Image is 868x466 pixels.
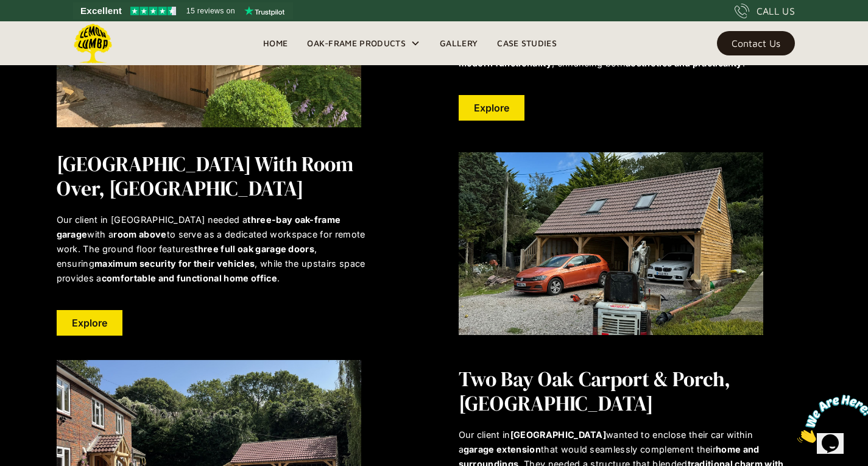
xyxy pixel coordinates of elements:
div: Contact Us [732,39,780,48]
a: CALL US [735,4,795,18]
span: Excellent [80,4,122,18]
a: See Lemon Lumba reviews on Trustpilot [73,2,293,19]
a: Gallery [430,34,487,52]
img: Trustpilot logo [244,6,284,16]
span: 1 [5,5,10,15]
strong: garage extension [464,444,541,454]
img: Trustpilot 4.5 stars [130,7,176,15]
span: 15 reviews on [186,4,235,18]
div: Oak-Frame Products [297,21,430,65]
strong: comfortable and functional home office [102,273,277,283]
a: Explore [459,95,524,121]
a: Explore [57,310,122,336]
a: Home [253,34,297,52]
a: Case Studies [487,34,566,52]
strong: room above [113,229,166,239]
strong: maximum security for their vehicles [94,258,255,269]
a: Contact Us [717,31,795,55]
iframe: chat widget [792,390,868,448]
strong: [GEOGRAPHIC_DATA] [510,429,606,440]
div: Oak-Frame Products [307,36,406,51]
img: Chat attention grabber [5,5,80,53]
h3: Two Bay Oak Carport & Porch, [GEOGRAPHIC_DATA] [459,367,791,415]
h3: [GEOGRAPHIC_DATA] with Room over, [GEOGRAPHIC_DATA] [57,152,389,200]
div: CALL US [757,4,795,18]
strong: three full oak garage doors [194,244,314,254]
p: Our client in [GEOGRAPHIC_DATA] needed a with a to serve as a dedicated workspace for remote work... [57,213,389,286]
